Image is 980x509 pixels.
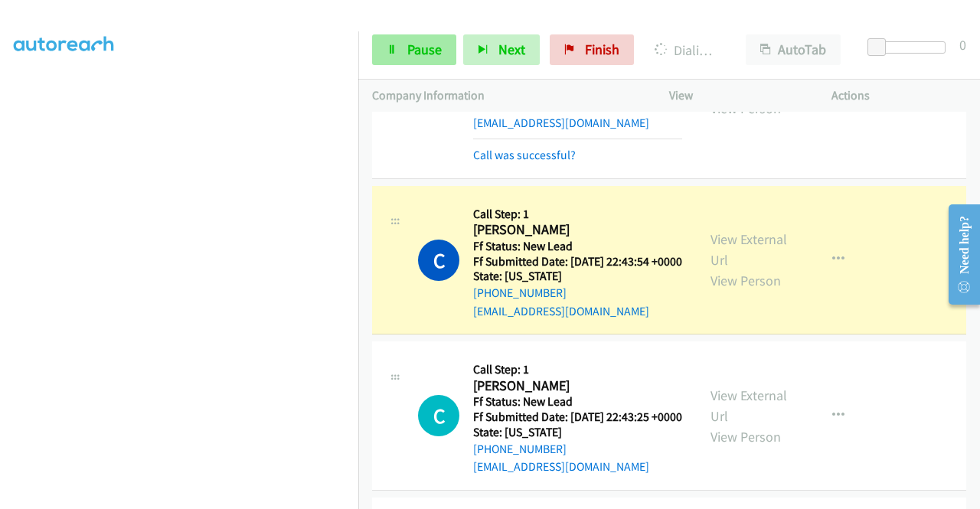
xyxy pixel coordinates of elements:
[473,442,567,456] a: [PHONE_NUMBER]
[473,377,678,395] h2: [PERSON_NAME]
[936,194,980,315] iframe: Resource Center
[473,362,682,377] h5: Call Step: 1
[372,34,456,65] a: Pause
[746,34,841,65] button: AutoTab
[710,272,781,289] a: View Person
[473,97,567,112] a: [PHONE_NUMBER]
[585,41,619,58] span: Finish
[473,254,682,269] h5: Ff Submitted Date: [DATE] 22:43:54 +0000
[418,395,459,436] h1: C
[473,459,649,474] a: [EMAIL_ADDRESS][DOMAIN_NAME]
[418,240,459,281] h1: C
[831,86,966,105] p: Actions
[473,425,682,440] h5: State: [US_STATE]
[473,221,678,239] h2: [PERSON_NAME]
[669,86,804,105] p: View
[550,34,634,65] a: Finish
[473,207,682,222] h5: Call Step: 1
[473,394,682,409] h5: Ff Status: New Lead
[473,239,682,254] h5: Ff Status: New Lead
[418,395,459,436] div: The call is yet to be attempted
[463,34,540,65] button: Next
[473,409,682,425] h5: Ff Submitted Date: [DATE] 22:43:25 +0000
[875,41,946,54] div: Delay between calls (in seconds)
[473,116,649,130] a: [EMAIL_ADDRESS][DOMAIN_NAME]
[473,285,567,300] a: [PHONE_NUMBER]
[655,40,718,60] p: Dialing [PERSON_NAME]
[710,230,787,269] a: View External Url
[710,428,781,445] a: View Person
[498,41,525,58] span: Next
[959,34,966,55] div: 0
[473,269,682,284] h5: State: [US_STATE]
[710,387,787,425] a: View External Url
[473,304,649,318] a: [EMAIL_ADDRESS][DOMAIN_NAME]
[473,148,576,162] a: Call was successful?
[372,86,642,105] p: Company Information
[407,41,442,58] span: Pause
